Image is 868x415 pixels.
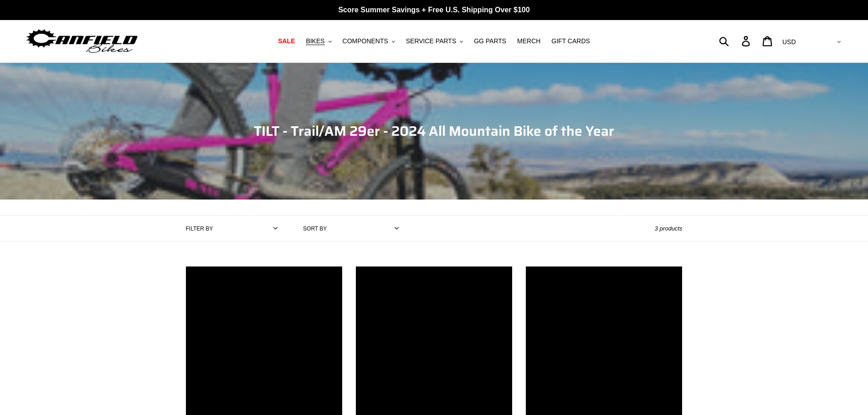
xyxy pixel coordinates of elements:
span: COMPONENTS [343,37,388,45]
span: MERCH [517,37,540,45]
a: SALE [273,35,299,47]
a: GIFT CARDS [547,35,595,47]
label: Sort by [303,225,327,233]
input: Search [724,31,747,51]
label: Filter by [186,225,213,233]
button: BIKES [301,35,336,47]
span: SALE [278,37,295,45]
span: GG PARTS [474,37,506,45]
a: MERCH [513,35,545,47]
button: SERVICE PARTS [401,35,467,47]
span: 3 products [655,225,683,232]
span: BIKES [306,37,324,45]
span: TILT - Trail/AM 29er - 2024 All Mountain Bike of the Year [254,120,614,142]
span: GIFT CARDS [551,37,590,45]
span: SERVICE PARTS [406,37,456,45]
img: Canfield Bikes [25,27,139,56]
button: COMPONENTS [338,35,400,47]
a: GG PARTS [469,35,511,47]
